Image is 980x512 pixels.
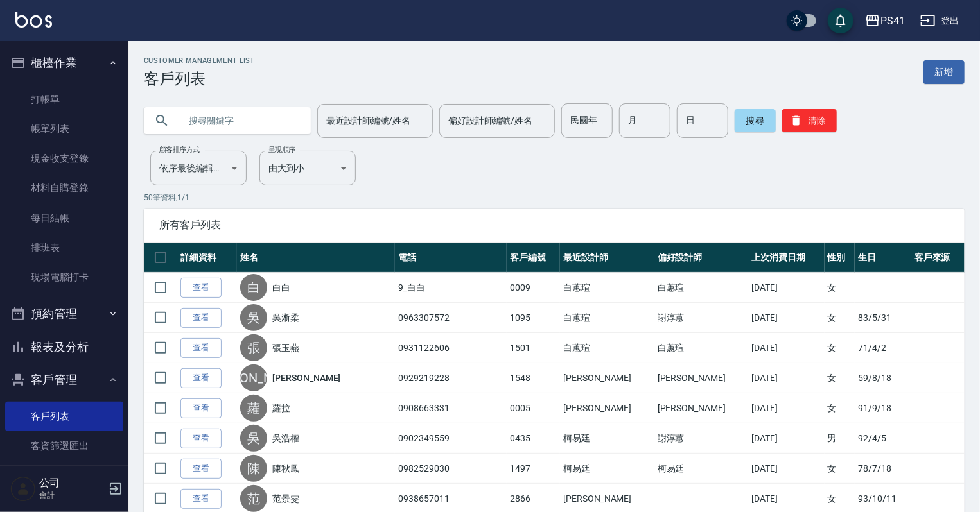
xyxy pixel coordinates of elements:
[507,303,560,333] td: 1095
[748,454,824,484] td: [DATE]
[748,273,824,303] td: [DATE]
[748,363,824,393] td: [DATE]
[144,56,255,65] h2: Customer Management List
[180,398,222,418] a: 查看
[560,363,654,393] td: [PERSON_NAME]
[654,423,749,454] td: 謝淳蕙
[180,429,222,448] a: 查看
[748,423,824,454] td: [DATE]
[395,393,507,423] td: 0908663331
[855,363,911,393] td: 59/8/18
[923,60,965,84] a: 新增
[880,13,905,29] div: PS41
[507,454,560,484] td: 1497
[180,278,222,298] a: 查看
[272,341,299,354] a: 張玉燕
[268,145,295,155] label: 呈現順序
[15,12,52,28] img: Logo
[395,333,507,363] td: 0931122606
[159,219,949,232] span: 所有客戶列表
[855,393,911,423] td: 91/9/18
[180,368,222,388] a: 查看
[5,46,123,80] button: 櫃檯作業
[272,492,299,505] a: 范景雯
[240,395,267,422] div: 蘿
[825,393,855,423] td: 女
[5,402,123,431] a: 客戶列表
[654,454,749,484] td: 柯易廷
[240,334,267,361] div: 張
[748,303,824,333] td: [DATE]
[911,243,965,273] th: 客戶來源
[560,273,654,303] td: 白蕙瑄
[240,274,267,301] div: 白
[5,330,123,364] button: 報表及分析
[180,489,222,509] a: 查看
[5,461,123,490] a: 卡券管理
[10,476,36,502] img: Person
[259,151,356,185] div: 由大到小
[560,423,654,454] td: 柯易廷
[39,477,105,490] h5: 公司
[654,393,749,423] td: [PERSON_NAME]
[507,423,560,454] td: 0435
[240,425,267,452] div: 吳
[180,459,222,479] a: 查看
[395,363,507,393] td: 0929219228
[395,454,507,484] td: 0982529030
[144,192,965,203] p: 50 筆資料, 1 / 1
[180,338,222,358] a: 查看
[180,308,222,328] a: 查看
[240,455,267,482] div: 陳
[560,243,654,273] th: 最近設計師
[915,9,965,33] button: 登出
[507,333,560,363] td: 1501
[654,273,749,303] td: 白蕙瑄
[828,8,853,33] button: save
[855,454,911,484] td: 78/7/18
[272,311,299,324] a: 吳淅柔
[654,303,749,333] td: 謝淳蕙
[855,333,911,363] td: 71/4/2
[5,114,123,144] a: 帳單列表
[240,485,267,512] div: 范
[144,70,255,88] h3: 客戶列表
[5,431,123,461] a: 客資篩選匯出
[5,85,123,114] a: 打帳單
[272,432,299,445] a: 吳浩權
[825,333,855,363] td: 女
[654,363,749,393] td: [PERSON_NAME]
[825,454,855,484] td: 女
[272,462,299,475] a: 陳秋鳳
[654,243,749,273] th: 偏好設計師
[395,273,507,303] td: 9_白白
[748,393,824,423] td: [DATE]
[825,273,855,303] td: 女
[782,109,837,132] button: 清除
[855,423,911,454] td: 92/4/5
[855,303,911,333] td: 83/5/31
[735,109,776,132] button: 搜尋
[5,297,123,330] button: 預約管理
[855,243,911,273] th: 生日
[237,243,395,273] th: 姓名
[180,103,301,138] input: 搜尋關鍵字
[825,423,855,454] td: 男
[560,333,654,363] td: 白蕙瑄
[5,262,123,292] a: 現場電腦打卡
[507,273,560,303] td: 0009
[507,243,560,273] th: 客戶編號
[395,243,507,273] th: 電話
[507,393,560,423] td: 0005
[560,393,654,423] td: [PERSON_NAME]
[240,364,267,391] div: [PERSON_NAME]
[272,281,290,294] a: 白白
[748,243,824,273] th: 上次消費日期
[5,144,123,173] a: 現金收支登錄
[825,243,855,273] th: 性別
[507,363,560,393] td: 1548
[240,304,267,331] div: 吳
[825,363,855,393] td: 女
[395,423,507,454] td: 0902349559
[748,333,824,363] td: [DATE]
